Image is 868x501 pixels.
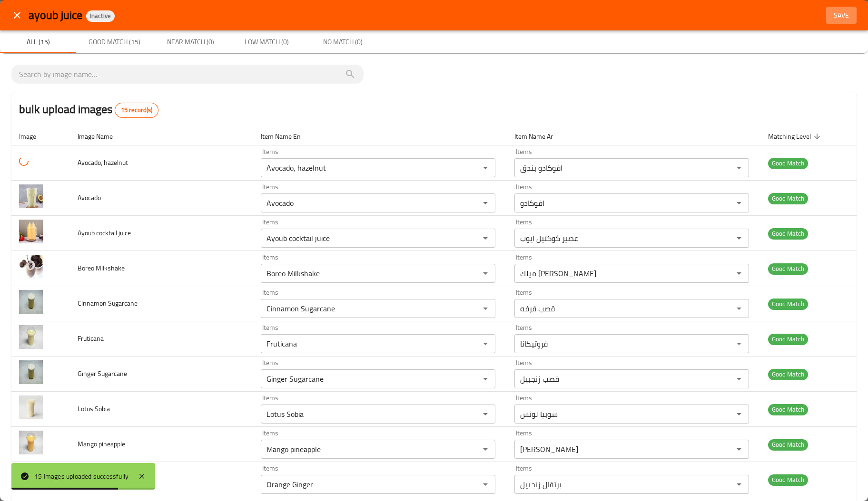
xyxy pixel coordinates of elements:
button: Open [732,196,746,210]
th: Image [11,127,70,145]
span: Good Match [768,158,808,169]
span: Save [830,10,853,21]
button: Open [479,161,492,174]
img: Boreo Milkshake [19,255,43,279]
span: Avocado, hazelnut [78,156,128,169]
button: Open [732,407,746,421]
img: Lotus Sobia [19,395,43,419]
button: Open [479,478,492,491]
button: Open [732,337,746,350]
button: Open [732,302,746,315]
span: Ginger Sugarcane [78,367,127,380]
button: Open [479,267,492,280]
span: Boreo Milkshake [78,262,125,274]
span: Lotus Sobia [78,403,110,415]
button: Open [479,407,492,421]
span: Ayoub cocktail juice [78,227,131,239]
button: Open [732,267,746,280]
span: 15 record(s) [115,106,158,115]
button: close [6,4,29,27]
span: Fruticana [78,332,104,345]
button: Open [479,337,492,350]
button: Open [732,231,746,245]
span: Cinnamon Sugarcane [78,297,138,309]
input: search [19,67,356,82]
h2: bulk upload images [19,101,158,118]
span: ayoub juice [29,4,82,26]
div: 15 Images uploaded successfully [34,471,128,482]
img: Fruticana [19,325,43,349]
img: Avocado [19,184,43,208]
img: Cinnamon Sugarcane [19,290,43,314]
span: Image Name [78,131,125,142]
button: Save [826,7,857,24]
span: Good Match [768,334,808,345]
button: Open [732,161,746,174]
span: No Match (0) [310,36,375,48]
span: Good Match [768,474,808,485]
span: Low Match (0) [234,36,299,48]
button: Open [479,302,492,315]
span: All (15) [6,36,70,48]
button: Open [732,478,746,491]
span: Inactive [86,12,115,20]
button: Open [479,443,492,456]
button: Open [732,372,746,385]
button: Open [479,196,492,210]
span: Mango pineapple [78,438,125,450]
button: Open [732,443,746,456]
span: Good Match [768,228,808,239]
th: Item Name En [253,127,507,145]
span: Good Match [768,263,808,274]
span: Good Match [768,439,808,450]
img: Ginger Sugarcane [19,360,43,384]
span: Good Match (15) [82,36,147,48]
th: Item Name Ar [507,127,760,145]
span: Good Match [768,369,808,380]
span: Matching Level [768,131,823,142]
img: Ayoub cocktail juice [19,220,43,243]
div: Total records count [115,103,158,118]
span: Good Match [768,193,808,204]
span: Good Match [768,404,808,415]
span: Good Match [768,299,808,309]
button: Open [479,372,492,385]
span: Avocado [78,192,101,204]
button: Open [479,231,492,245]
div: Inactive [86,10,115,22]
img: Mango pineapple [19,431,43,454]
span: Near Match (0) [158,36,223,48]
